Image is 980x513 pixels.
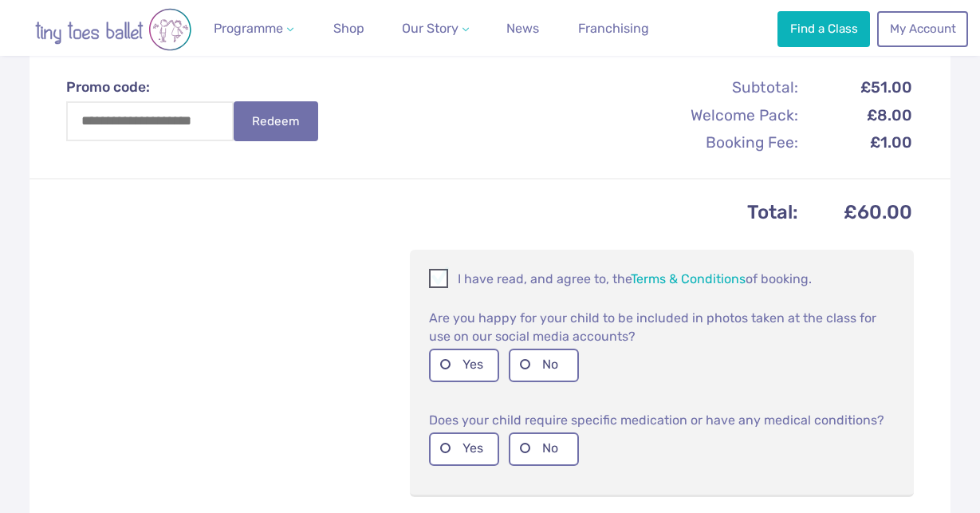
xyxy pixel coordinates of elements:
p: I have read, and agree to, the of booking. [429,269,895,288]
button: Redeem [234,101,318,141]
span: Shop [333,21,364,36]
a: News [500,13,545,45]
a: Franchising [572,13,655,45]
td: £51.00 [801,74,912,101]
label: No [509,432,579,465]
a: Find a Class [777,11,870,46]
label: Promo code: [66,77,334,97]
label: Yes [429,432,499,465]
span: Our Story [402,21,459,36]
span: News [506,21,539,36]
a: Our Story [396,13,475,45]
label: Yes [429,349,499,381]
a: Terms & Conditions [631,271,746,286]
span: Programme [214,21,283,36]
td: £8.00 [801,102,912,128]
td: £1.00 [801,130,912,156]
td: £60.00 [801,196,912,229]
th: Total: [68,196,799,229]
th: Booking Fee: [628,130,799,156]
p: Are you happy for your child to be included in photos taken at the class for use on our social me... [429,309,895,345]
a: My Account [877,11,968,46]
th: Subtotal: [628,74,799,101]
p: Does your child require specific medication or have any medical conditions? [429,411,895,430]
img: tiny toes ballet [18,8,209,51]
label: No [509,349,579,381]
span: Franchising [578,21,649,36]
a: Programme [207,13,300,45]
a: Shop [327,13,371,45]
th: Welcome Pack: [628,102,799,128]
